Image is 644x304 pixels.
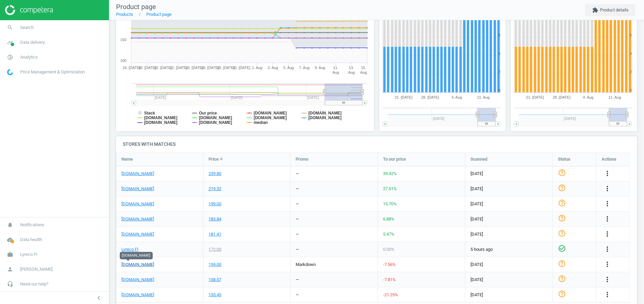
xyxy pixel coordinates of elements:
a: Lyreco FI [121,246,139,252]
tspan: 3. Aug [268,66,278,70]
div: 181.41 [209,231,221,237]
i: help_outline [558,260,566,268]
span: [DATE] [470,201,547,207]
span: Promo [296,156,308,162]
i: help_outline [558,169,566,177]
text: 200 [120,17,126,21]
tspan: 16. [DATE] [123,66,141,70]
div: 183.84 [209,216,221,222]
button: more_vert [603,200,611,208]
i: pie_chart_outlined [4,51,16,64]
div: 172.00 [209,246,221,252]
tspan: [DOMAIN_NAME] [254,111,287,115]
button: more_vert [603,245,611,254]
text: 4 [630,52,632,56]
span: Price Management & Optimization [20,69,85,75]
i: headset_mic [4,278,16,291]
tspan: 9. Aug [315,66,325,70]
tspan: 21. [DATE] [526,96,544,100]
div: — [296,216,299,222]
tspan: Aug [333,70,339,74]
div: 239.80 [209,171,221,177]
i: help_outline [558,275,566,283]
text: 0 [630,89,632,93]
i: more_vert [603,245,611,253]
tspan: [DOMAIN_NAME] [199,115,232,120]
div: — [296,201,299,207]
tspan: 13. [349,66,354,70]
button: more_vert [603,215,611,224]
i: help_outline [558,290,566,298]
img: wGWNvw8QSZomAAAAABJRU5ErkJggg== [7,69,13,75]
span: [DATE] [470,292,547,298]
span: Name [121,156,133,162]
i: check_circle_outline [558,244,566,252]
i: more_vert [603,260,611,268]
tspan: 15. [361,66,366,70]
tspan: [DOMAIN_NAME] [144,120,178,125]
div: — [296,186,299,192]
i: help_outline [558,184,566,192]
a: Product page [146,12,172,17]
i: chevron_left [95,294,103,302]
div: — [296,171,299,177]
span: Search [20,25,34,31]
i: extension [592,7,598,13]
div: — [296,231,299,237]
tspan: 5. Aug [283,66,294,70]
tspan: 21. [DATE] [394,96,412,100]
i: more_vert [603,184,611,193]
tspan: [DOMAIN_NAME] [144,115,178,120]
span: [DATE] [470,231,547,237]
tspan: 28. [DATE] [217,66,235,70]
button: more_vert [603,291,611,299]
span: Data health [20,237,42,243]
div: — [296,277,299,283]
div: 199.00 [209,201,221,207]
span: 27.51 % [383,186,397,191]
i: work [4,248,16,261]
span: Actions [602,156,616,162]
span: Lyreco FI [20,251,37,258]
i: help_outline [558,229,566,237]
tspan: 4. Aug [583,96,594,100]
div: — [296,246,299,252]
span: Notifications [20,222,44,228]
tspan: 1. Aug [252,66,262,70]
a: [DOMAIN_NAME] [121,262,154,268]
tspan: 4. Aug [452,96,462,100]
a: [DOMAIN_NAME] [121,216,154,222]
span: -21.25 % [383,292,398,297]
span: 6.88 % [383,216,394,222]
tspan: [DOMAIN_NAME] [199,120,232,125]
i: more_vert [603,230,611,238]
tspan: 24. [DATE] [185,66,203,70]
img: ajHJNr6hYgQAAAAASUVORK5CYII= [5,5,53,15]
span: 5.47 % [383,232,394,237]
tspan: [DOMAIN_NAME] [254,115,287,120]
span: -7.56 % [383,262,396,267]
tspan: 26. [DATE] [201,66,219,70]
text: 150 [120,38,126,42]
tspan: 30. [DATE] [233,66,251,70]
span: markdown [296,262,316,267]
span: Data delivery [20,39,45,45]
a: [DOMAIN_NAME] [121,186,154,192]
a: [DOMAIN_NAME] [121,231,154,237]
i: more_vert [603,291,611,299]
i: help_outline [558,199,566,207]
tspan: Aug [348,70,355,74]
tspan: 18. [DATE] [138,66,156,70]
span: -7.81 % [383,277,396,282]
span: Status [558,156,570,162]
text: 4 [498,52,500,56]
span: Price [209,156,219,162]
div: 135.45 [209,292,221,298]
span: Analytics [20,54,38,60]
span: 39.42 % [383,171,397,176]
a: [DOMAIN_NAME] [121,292,154,298]
div: 219.32 [209,186,221,192]
div: [DOMAIN_NAME] [120,252,153,259]
i: more_vert [603,215,611,223]
tspan: 11. [333,66,338,70]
